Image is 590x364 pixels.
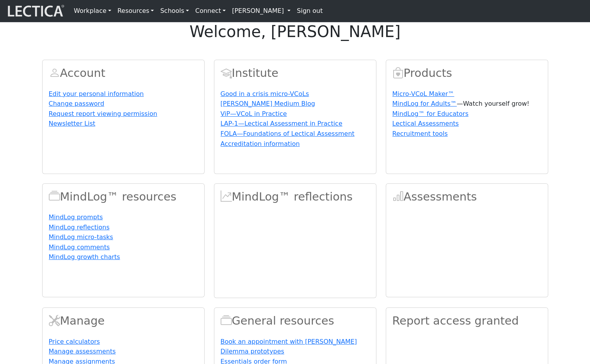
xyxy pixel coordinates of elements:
[221,90,309,98] a: Good in a crisis micro-VCoLs
[392,130,448,137] a: Recruitment tools
[221,100,315,107] a: [PERSON_NAME] Medium Blog
[49,110,157,117] a: Request report viewing permission
[114,3,157,19] a: Resources
[294,3,326,19] a: Sign out
[221,120,342,127] a: LAP-1—Lectical Assessment in Practice
[229,3,294,19] a: [PERSON_NAME]
[392,120,459,127] a: Lectical Assessments
[49,90,144,98] a: Edit your personal information
[221,338,357,345] a: Book an appointment with [PERSON_NAME]
[49,253,120,261] a: MindLog growth charts
[221,140,300,147] a: Accreditation information
[221,190,232,203] span: MindLog
[71,3,114,19] a: Workplace
[392,190,542,204] h2: Assessments
[49,100,104,107] a: Change password
[49,233,113,241] a: MindLog micro-tasks
[49,314,198,328] h2: Manage
[221,190,370,204] h2: MindLog™ reflections
[49,213,103,221] a: MindLog prompts
[6,4,64,18] img: lecticalive
[49,224,110,231] a: MindLog reflections
[49,66,60,80] span: Account
[221,348,284,355] a: Dilemma prototypes
[392,99,542,108] p: —Watch yourself grow!
[49,190,60,203] span: MindLog™ resources
[221,130,355,137] a: FOLA—Foundations of Lectical Assessment
[392,66,542,80] h2: Products
[221,66,232,80] span: Account
[49,338,100,345] a: Price calculators
[392,100,457,107] a: MindLog for Adults™
[49,120,96,127] a: Newsletter List
[221,314,232,327] span: Resources
[221,110,287,117] a: ViP—VCoL in Practice
[221,66,370,80] h2: Institute
[392,190,404,203] span: Assessments
[157,3,192,19] a: Schools
[49,348,116,355] a: Manage assessments
[392,110,469,117] a: MindLog™ for Educators
[392,90,455,98] a: Micro-VCoL Maker™
[49,243,110,251] a: MindLog comments
[221,314,370,328] h2: General resources
[49,190,198,204] h2: MindLog™ resources
[49,66,198,80] h2: Account
[392,66,404,80] span: Products
[392,314,542,328] h2: Report access granted
[49,314,60,327] span: Manage
[192,3,229,19] a: Connect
